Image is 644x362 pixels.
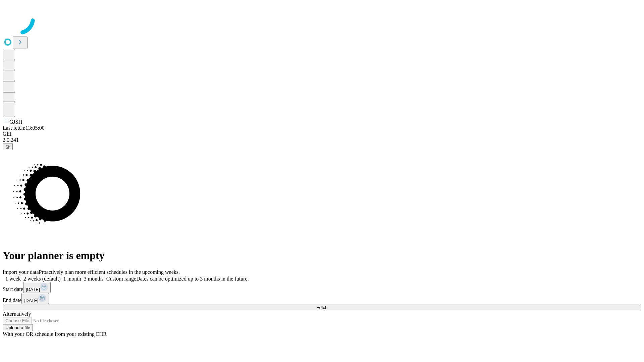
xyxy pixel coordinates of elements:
[26,287,40,292] span: [DATE]
[3,143,13,150] button: @
[136,276,249,282] span: Dates can be optimized up to 3 months in the future.
[9,119,22,125] span: GJSH
[3,324,33,331] button: Upload a file
[3,131,641,137] div: GEI
[63,276,81,282] span: 1 month
[21,293,49,304] button: [DATE]
[3,249,641,262] h1: Your planner is empty
[3,282,641,293] div: Start date
[84,276,104,282] span: 3 months
[23,276,61,282] span: 2 weeks (default)
[316,305,327,310] span: Fetch
[3,311,31,317] span: Alternatively
[106,276,136,282] span: Custom range
[23,282,51,293] button: [DATE]
[5,276,21,282] span: 1 week
[3,125,45,131] span: Last fetch: 13:05:00
[5,144,10,149] span: @
[24,298,38,303] span: [DATE]
[3,331,107,337] span: With your OR schedule from your existing EHR
[3,137,641,143] div: 2.0.241
[3,304,641,311] button: Fetch
[3,293,641,304] div: End date
[39,269,180,275] span: Proactively plan more efficient schedules in the upcoming weeks.
[3,269,39,275] span: Import your data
